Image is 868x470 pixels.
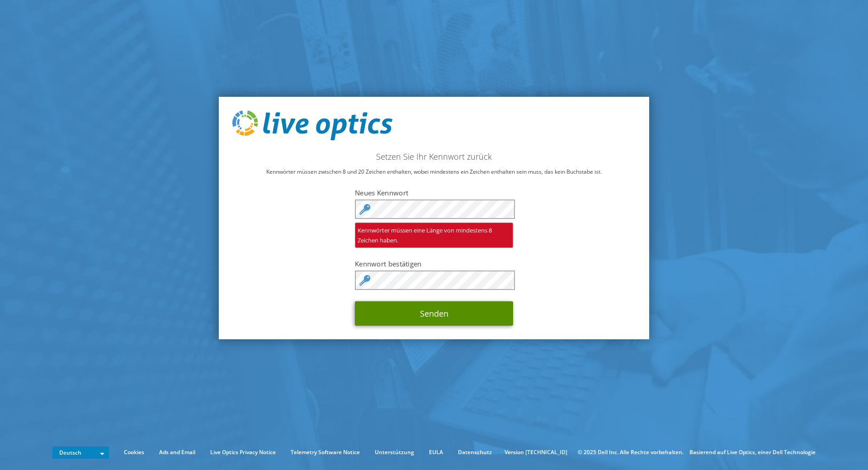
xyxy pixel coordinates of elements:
[355,259,513,268] label: Kennwort bestätigen
[368,447,421,457] a: Unterstützung
[689,447,816,457] li: Basierend auf Live Optics, einer Dell Technologie
[451,447,499,457] a: Datenschutz
[232,110,392,140] img: live_optics_svg.svg
[355,223,513,248] span: Kennwörter müssen eine Länge von mindestens 8 Zeichen haben.
[500,447,572,457] li: Version [TECHNICAL_ID]
[152,447,202,457] a: Ads and Email
[232,167,636,177] p: Kennwörter müssen zwischen 8 und 20 Zeichen enthalten, wobei mindestens ein Zeichen enthalten sei...
[573,447,688,457] li: © 2025 Dell Inc. Alle Rechte vorbehalten.
[117,447,151,457] a: Cookies
[422,447,450,457] a: EULA
[232,152,636,161] h2: Setzen Sie Ihr Kennwort zurück
[284,447,367,457] a: Telemetry Software Notice
[203,447,283,457] a: Live Optics Privacy Notice
[355,301,513,326] button: Senden
[355,188,513,197] label: Neues Kennwort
